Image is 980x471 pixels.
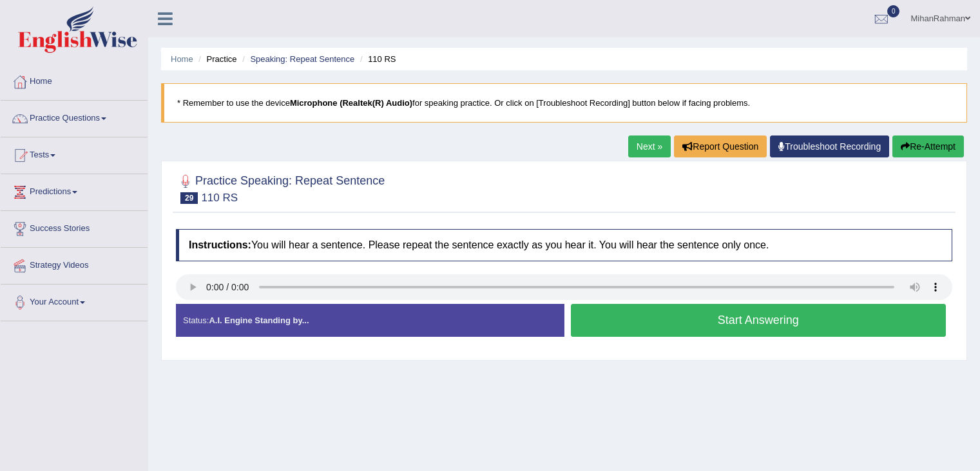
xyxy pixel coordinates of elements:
[1,64,148,96] a: Home
[176,229,952,261] h4: You will hear a sentence. Please repeat the sentence exactly as you hear it. You will hear the se...
[571,304,946,337] button: Start Answering
[887,5,900,17] span: 0
[1,137,148,170] a: Tests
[250,54,354,64] a: Speaking: Repeat Sentence
[176,172,385,204] h2: Practice Speaking: Repeat Sentence
[892,135,964,157] button: Re-Attempt
[1,248,148,280] a: Strategy Videos
[628,135,671,157] a: Next »
[674,135,767,157] button: Report Question
[770,135,889,157] a: Troubleshoot Recording
[1,285,148,317] a: Your Account
[189,239,251,250] b: Instructions:
[171,54,193,64] a: Home
[290,98,412,108] b: Microphone (Realtek(R) Audio)
[161,83,967,123] blockquote: * Remember to use the device for speaking practice. Or click on [Troubleshoot Recording] button b...
[209,316,309,325] strong: A.I. Engine Standing by...
[201,192,238,204] small: 110 RS
[1,101,148,133] a: Practice Questions
[195,53,236,65] li: Practice
[176,304,564,337] div: Status:
[1,174,148,206] a: Predictions
[180,192,198,204] span: 29
[1,211,148,243] a: Success Stories
[357,53,396,65] li: 110 RS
